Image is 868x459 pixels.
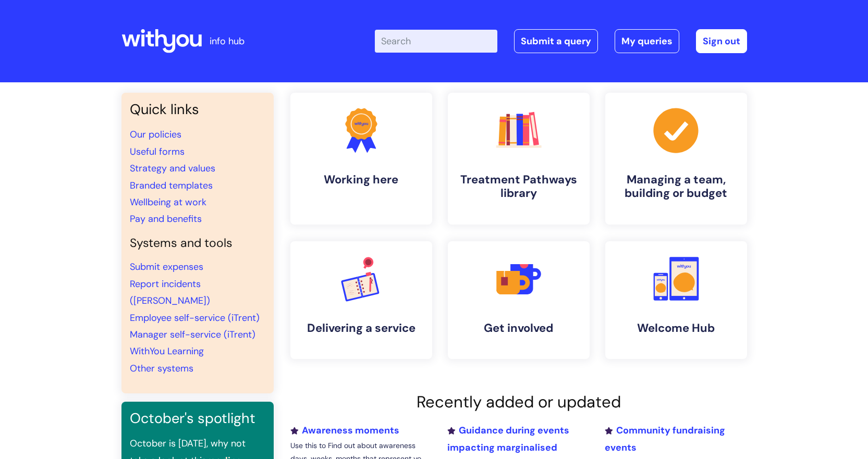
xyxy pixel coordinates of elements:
[448,93,590,225] a: Treatment Pathways library
[605,241,747,359] a: Welcome Hub
[605,424,725,453] a: Community fundraising events
[290,93,432,225] a: Working here
[130,179,213,192] a: Branded templates
[130,328,255,341] a: Manager self-service (iTrent)
[615,29,679,53] a: My queries
[696,29,747,53] a: Sign out
[448,241,590,359] a: Get involved
[210,33,244,49] p: info hub
[605,93,747,225] a: Managing a team, building or budget
[130,145,185,158] a: Useful forms
[130,128,181,141] a: Our policies
[290,424,399,437] a: Awareness moments
[130,345,204,357] a: WithYou Learning
[290,241,432,359] a: Delivering a service
[514,29,598,53] a: Submit a query
[375,29,747,53] div: | -
[130,362,193,375] a: Other systems
[456,321,581,335] h4: Get involved
[130,196,206,208] a: Wellbeing at work
[130,236,265,251] h4: Systems and tools
[614,321,739,335] h4: Welcome Hub
[130,162,215,175] a: Strategy and values
[299,173,424,187] h4: Working here
[290,392,747,412] h2: Recently added or updated
[456,173,581,201] h4: Treatment Pathways library
[130,260,203,273] a: Submit expenses
[130,278,210,307] a: Report incidents ([PERSON_NAME])
[614,173,739,201] h4: Managing a team, building or budget
[130,213,202,225] a: Pay and benefits
[130,101,265,118] h3: Quick links
[299,321,424,335] h4: Delivering a service
[375,30,497,53] input: Search
[130,410,265,427] h3: October's spotlight
[130,312,260,324] a: Employee self-service (iTrent)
